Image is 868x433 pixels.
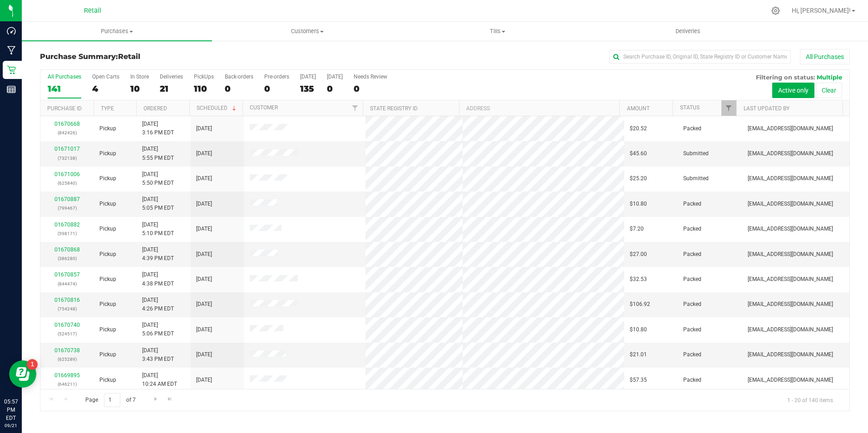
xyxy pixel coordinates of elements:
[630,300,650,309] span: $106.92
[354,74,387,80] div: Needs Review
[142,346,174,364] span: [DATE] 3:43 PM EDT
[54,246,80,253] a: 01670868
[48,84,81,94] div: 141
[7,46,16,55] inline-svg: Manufacturing
[118,52,140,61] span: Retail
[748,376,833,384] span: [EMAIL_ADDRESS][DOMAIN_NAME]
[9,360,36,388] iframe: Resource center
[27,359,38,370] iframe: Resource center unread badge
[792,7,851,14] span: Hi, [PERSON_NAME]!
[748,350,833,359] span: [EMAIL_ADDRESS][DOMAIN_NAME]
[84,7,101,15] span: Retail
[770,6,781,15] div: Manage settings
[142,271,174,288] span: [DATE] 4:38 PM EDT
[348,100,363,116] a: Filter
[630,174,647,183] span: $25.20
[130,84,149,94] div: 10
[46,128,89,137] p: (842426)
[250,104,278,111] a: Customer
[46,254,89,263] p: (386280)
[99,250,116,259] span: Pickup
[748,325,833,334] span: [EMAIL_ADDRESS][DOMAIN_NAME]
[46,330,89,338] p: (524517)
[54,297,80,303] a: 01670816
[196,225,212,233] span: [DATE]
[78,393,143,407] span: Page of 7
[142,120,174,137] span: [DATE] 3:16 PM EDT
[54,372,80,379] a: 01669895
[99,149,116,158] span: Pickup
[630,376,647,384] span: $57.35
[142,170,174,187] span: [DATE] 5:50 PM EDT
[7,85,16,94] inline-svg: Reports
[46,154,89,162] p: (732138)
[683,300,701,309] span: Packed
[54,171,80,177] a: 01671006
[46,204,89,212] p: (799467)
[7,65,16,74] inline-svg: Retail
[300,74,316,80] div: [DATE]
[54,221,80,228] a: 01670882
[264,74,289,80] div: Pre-orders
[4,422,18,429] p: 09/21
[92,84,119,94] div: 4
[370,105,418,112] a: State Registry ID
[99,350,116,359] span: Pickup
[630,225,644,233] span: $7.20
[683,149,709,158] span: Submitted
[142,371,177,389] span: [DATE] 10:24 AM EDT
[142,221,174,238] span: [DATE] 5:10 PM EDT
[160,74,183,80] div: Deliveries
[327,84,343,94] div: 0
[630,350,647,359] span: $21.01
[196,300,212,309] span: [DATE]
[459,100,619,116] th: Address
[143,105,167,112] a: Ordered
[46,380,89,389] p: (646211)
[817,74,842,81] span: Multiple
[48,74,81,80] div: All Purchases
[212,22,402,41] a: Customers
[683,124,701,133] span: Packed
[327,74,343,80] div: [DATE]
[196,275,212,284] span: [DATE]
[46,305,89,313] p: (754248)
[721,100,736,116] a: Filter
[142,195,174,212] span: [DATE] 5:05 PM EDT
[212,27,402,35] span: Customers
[163,393,177,405] a: Go to the last page
[300,84,316,94] div: 135
[196,325,212,334] span: [DATE]
[748,174,833,183] span: [EMAIL_ADDRESS][DOMAIN_NAME]
[104,393,120,407] input: 1
[99,174,116,183] span: Pickup
[683,225,701,233] span: Packed
[630,124,647,133] span: $20.52
[609,50,791,64] input: Search Purchase ID, Original ID, State Registry ID or Customer Name...
[748,149,833,158] span: [EMAIL_ADDRESS][DOMAIN_NAME]
[748,124,833,133] span: [EMAIL_ADDRESS][DOMAIN_NAME]
[748,300,833,309] span: [EMAIL_ADDRESS][DOMAIN_NAME]
[196,149,212,158] span: [DATE]
[663,27,713,35] span: Deliveries
[40,53,310,61] h3: Purchase Summary:
[54,322,80,328] a: 01670740
[225,74,253,80] div: Back-orders
[748,250,833,259] span: [EMAIL_ADDRESS][DOMAIN_NAME]
[99,325,116,334] span: Pickup
[196,376,212,384] span: [DATE]
[54,347,80,354] a: 01670738
[800,49,850,64] button: All Purchases
[46,280,89,288] p: (844474)
[142,246,174,263] span: [DATE] 4:39 PM EDT
[54,271,80,278] a: 01670857
[130,74,149,80] div: In Store
[47,105,82,112] a: Purchase ID
[22,22,212,41] a: Purchases
[225,84,253,94] div: 0
[630,200,647,208] span: $10.80
[196,124,212,133] span: [DATE]
[593,22,783,41] a: Deliveries
[46,229,89,238] p: (598171)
